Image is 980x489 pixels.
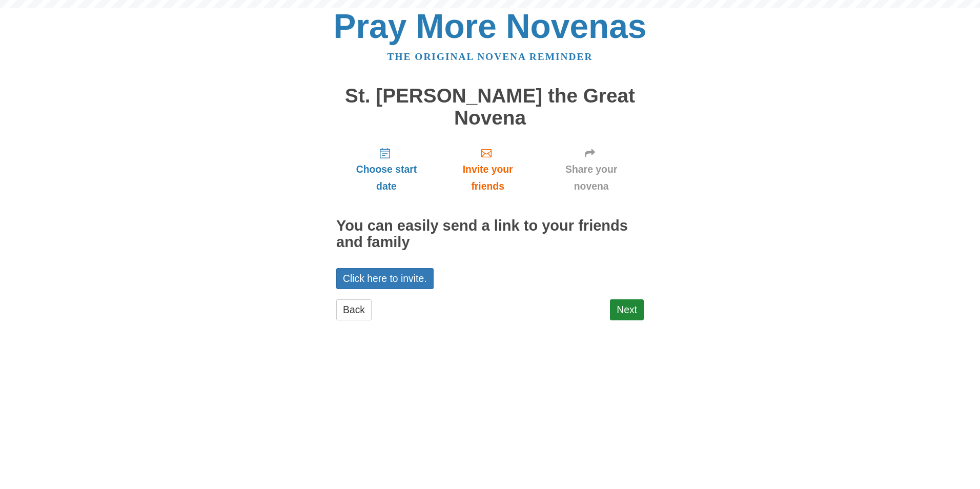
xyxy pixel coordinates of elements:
a: Share your novena [539,139,644,200]
a: Choose start date [336,139,437,200]
span: Choose start date [346,161,426,195]
h2: You can easily send a link to your friends and family [336,218,644,251]
a: Invite your friends [437,139,539,200]
span: Share your novena [549,161,634,195]
a: The original novena reminder [387,51,593,62]
a: Back [336,299,372,320]
a: Next [610,299,644,320]
a: Click here to invite. [336,268,434,289]
span: Invite your friends [447,161,528,195]
h1: St. [PERSON_NAME] the Great Novena [336,85,644,129]
a: Pray More Novenas [334,7,647,45]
